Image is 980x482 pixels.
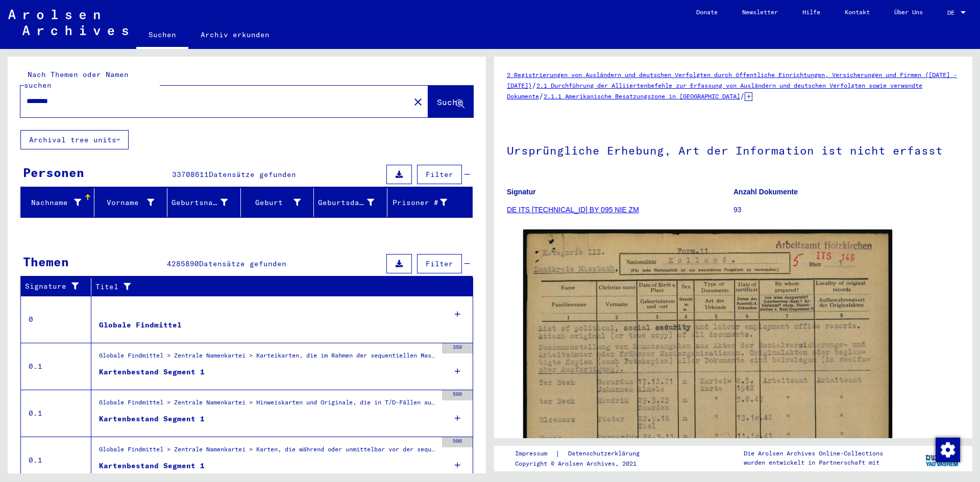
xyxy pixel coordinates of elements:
[99,197,155,208] div: Vorname
[507,127,960,172] h1: Ursprüngliche Erhebung, Art der Information ist nicht erfasst
[417,165,462,184] button: Filter
[507,71,957,89] a: 2 Registrierungen von Ausländern und deutschen Verfolgten durch öffentliche Einrichtungen, Versic...
[560,448,652,459] a: Datenschutzerklärung
[923,445,962,471] img: yv_logo.png
[99,194,167,211] div: Vorname
[426,170,453,179] span: Filter
[245,197,301,208] div: Geburt‏
[936,438,960,462] img: Zustimmung ändern
[188,22,282,47] a: Archiv erkunden
[171,197,228,208] div: Geburtsname
[245,194,314,211] div: Geburt‏
[442,437,473,447] div: 500
[428,86,473,117] button: Suche
[209,170,296,179] span: Datensätze gefunden
[94,188,168,217] mat-header-cell: Vorname
[99,320,182,331] div: Globale Findmittel
[442,390,473,400] div: 500
[25,281,83,292] div: Signature
[99,367,205,377] div: Kartenbestand Segment 1
[515,448,555,459] a: Impressum
[507,206,639,214] a: DE ITS [TECHNICAL_ID] BY 095 NIE ZM
[99,351,437,365] div: Globale Findmittel > Zentrale Namenkartei > Karteikarten, die im Rahmen der sequentiellen Massend...
[99,461,205,471] div: Kartenbestand Segment 1
[25,197,81,208] div: Nachname
[95,282,453,292] div: Titel
[171,194,240,211] div: Geburtsname
[507,188,536,196] b: Signatur
[23,163,84,182] div: Personen
[733,188,798,196] b: Anzahl Dokumente
[99,414,205,424] div: Kartenbestand Segment 1
[437,97,462,107] span: Suche
[99,398,437,412] div: Globale Findmittel > Zentrale Namenkartei > Hinweiskarten und Originale, die in T/D-Fällen aufgef...
[947,9,959,16] span: DE
[532,81,536,90] span: /
[24,70,129,90] mat-label: Nach Themen oder Namen suchen
[412,96,424,108] mat-icon: close
[167,188,241,217] mat-header-cell: Geburtsname
[21,343,91,390] td: 0.1
[241,188,314,217] mat-header-cell: Geburt‏
[21,390,91,437] td: 0.1
[95,278,463,295] div: Titel
[99,445,437,459] div: Globale Findmittel > Zentrale Namenkartei > Karten, die während oder unmittelbar vor der sequenti...
[23,252,69,271] div: Themen
[199,259,286,268] span: Datensätze gefunden
[515,448,652,459] div: |
[21,296,91,343] td: 0
[387,188,473,217] mat-header-cell: Prisoner #
[544,92,740,100] a: 2.1.1 Amerikanische Besatzungszone in [GEOGRAPHIC_DATA]
[21,188,94,217] mat-header-cell: Nachname
[25,278,93,295] div: Signature
[539,91,544,100] span: /
[515,459,652,468] p: Copyright © Arolsen Archives, 2021
[172,170,209,179] span: 33708611
[318,197,374,208] div: Geburtsdatum
[426,259,453,268] span: Filter
[442,343,473,353] div: 350
[391,194,460,211] div: Prisoner #
[8,10,128,35] img: Arolsen_neg.svg
[740,91,745,100] span: /
[167,259,199,268] span: 4285890
[408,91,428,112] button: Clear
[25,194,94,211] div: Nachname
[391,197,448,208] div: Prisoner #
[744,449,883,458] p: Die Arolsen Archives Online-Collections
[744,458,883,467] p: wurden entwickelt in Partnerschaft mit
[314,188,387,217] mat-header-cell: Geburtsdatum
[417,254,462,273] button: Filter
[136,22,188,49] a: Suchen
[507,82,922,100] a: 2.1 Durchführung der Alliiertenbefehle zur Erfassung von Ausländern und deutschen Verfolgten sowi...
[733,205,960,215] p: 93
[318,194,387,211] div: Geburtsdatum
[20,130,129,149] button: Archival tree units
